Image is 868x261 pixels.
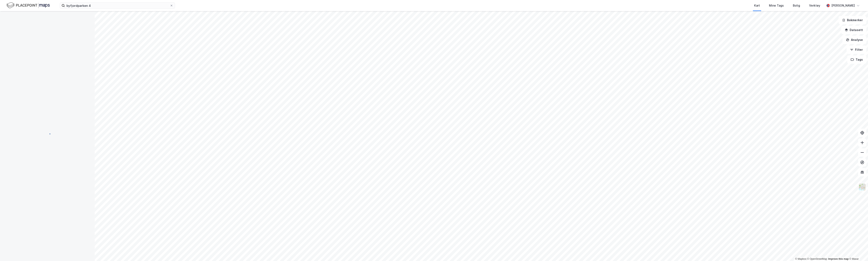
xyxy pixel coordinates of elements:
[858,183,866,191] img: Z
[847,241,868,261] div: Kontrollprogram for chat
[754,3,760,8] div: Kart
[807,258,827,260] a: OpenStreetMap
[809,3,820,8] div: Verktøy
[847,55,866,64] button: Tags
[839,16,866,24] button: Bokmerker
[847,46,866,54] button: Filter
[841,26,866,34] button: Datasett
[7,2,50,9] img: logo.f888ab2527a4732fd821a326f86c7f29.svg
[842,36,866,44] button: Analyse
[831,3,855,8] div: [PERSON_NAME]
[769,3,784,8] div: Mine Tags
[828,258,849,260] a: Improve this map
[795,258,806,260] a: Mapbox
[65,2,170,9] input: Søk på adresse, matrikkel, gårdeiere, leietakere eller personer
[847,241,868,261] iframe: Chat Widget
[793,3,800,8] div: Bolig
[44,130,51,137] img: spinner.a6d8c91a73a9ac5275cf975e30b51cfb.svg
